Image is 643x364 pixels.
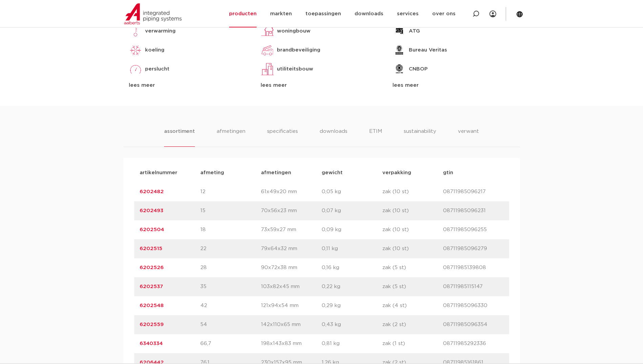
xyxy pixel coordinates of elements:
img: ATG [393,24,406,38]
p: 08711985096231 [443,207,504,215]
p: utiliteitsbouw [277,65,313,73]
img: utiliteitsbouw [261,62,274,76]
p: 0,11 kg [322,245,382,253]
p: 08711985096217 [443,188,504,196]
li: verwant [458,127,479,147]
p: 142x110x65 mm [261,321,322,329]
p: 18 [200,226,261,234]
p: 54 [200,321,261,329]
div: lees meer [393,81,514,89]
p: woningbouw [277,27,310,35]
p: 0,16 kg [322,264,382,272]
p: 0,05 kg [322,188,382,196]
p: brandbeveiliging [277,46,320,54]
a: 6202548 [140,303,164,308]
a: 6202482 [140,189,164,194]
p: 28 [200,264,261,272]
p: perslucht [145,65,169,73]
img: CNBOP [393,62,406,76]
div: lees meer [261,81,382,89]
p: 08711985096354 [443,321,504,329]
p: 66,7 [200,340,261,348]
p: CNBOP [409,65,428,73]
p: zak (10 st) [382,188,443,196]
p: Bureau Veritas [409,46,447,54]
p: 12 [200,188,261,196]
li: ETIM [369,127,382,147]
p: 08711985115147 [443,283,504,291]
p: 70x56x23 mm [261,207,322,215]
p: 42 [200,302,261,310]
a: 6202537 [140,284,163,289]
li: sustainability [404,127,436,147]
p: 0,07 kg [322,207,382,215]
p: koeling [145,46,164,54]
li: assortiment [164,127,195,147]
p: artikelnummer [140,169,200,177]
p: verwarming [145,27,176,35]
p: zak (2 st) [382,321,443,329]
img: koeling [129,43,142,57]
p: zak (5 st) [382,264,443,272]
p: gewicht [322,169,382,177]
p: verpakking [382,169,443,177]
p: 08711985096255 [443,226,504,234]
p: 15 [200,207,261,215]
a: 6340334 [140,341,163,346]
li: afmetingen [217,127,245,147]
p: 73x59x27 mm [261,226,322,234]
li: downloads [320,127,347,147]
li: specificaties [267,127,298,147]
p: 198x143x83 mm [261,340,322,348]
a: 6202526 [140,265,164,270]
p: zak (10 st) [382,226,443,234]
a: 6202493 [140,208,163,213]
p: 08711985139808 [443,264,504,272]
p: 08711985096279 [443,245,504,253]
a: 6202515 [140,246,162,251]
p: afmeting [200,169,261,177]
img: perslucht [129,62,142,76]
a: 6202559 [140,322,164,327]
p: 0,09 kg [322,226,382,234]
p: afmetingen [261,169,322,177]
a: 6202504 [140,227,164,232]
p: 0,81 kg [322,340,382,348]
p: 0,22 kg [322,283,382,291]
p: 0,29 kg [322,302,382,310]
p: gtin [443,169,504,177]
p: 79x64x32 mm [261,245,322,253]
p: ATG [409,27,420,35]
p: 121x94x54 mm [261,302,322,310]
p: 22 [200,245,261,253]
p: 35 [200,283,261,291]
img: Bureau Veritas [393,43,406,57]
p: zak (1 st) [382,340,443,348]
p: zak (5 st) [382,283,443,291]
p: 08711985096330 [443,302,504,310]
p: zak (4 st) [382,302,443,310]
p: zak (10 st) [382,207,443,215]
p: zak (10 st) [382,245,443,253]
div: lees meer [129,81,250,89]
p: 103x82x45 mm [261,283,322,291]
img: brandbeveiliging [261,43,274,57]
p: 0,43 kg [322,321,382,329]
img: verwarming [129,24,142,38]
img: woningbouw [261,24,274,38]
p: 61x49x20 mm [261,188,322,196]
p: 90x72x38 mm [261,264,322,272]
p: 08711985292336 [443,340,504,348]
